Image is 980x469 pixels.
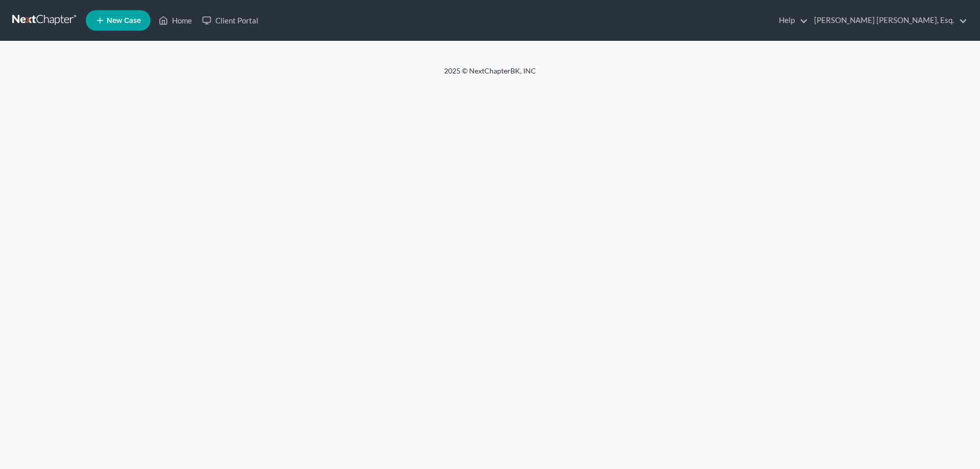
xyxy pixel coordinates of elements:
[197,11,263,30] a: Client Portal
[86,10,151,31] new-legal-case-button: New Case
[809,11,967,30] a: [PERSON_NAME] [PERSON_NAME], Esq.
[199,66,781,84] div: 2025 © NextChapterBK, INC
[774,11,808,30] a: Help
[154,11,197,30] a: Home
